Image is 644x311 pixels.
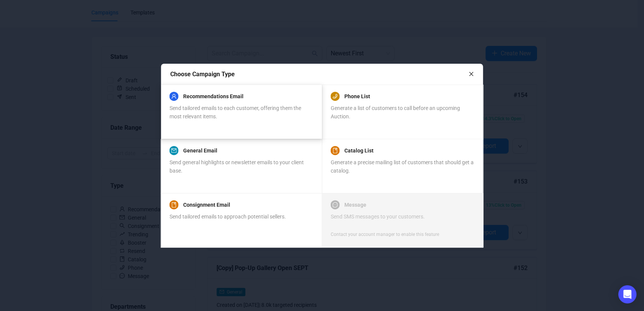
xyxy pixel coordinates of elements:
span: book [333,148,338,153]
span: Send general highlights or newsletter emails to your client base. [170,159,304,174]
span: Send tailored emails to each customer, offering them the most relevant items. [170,105,301,119]
a: General Email [183,146,217,155]
a: Recommendations Email [183,92,243,101]
div: Contact your account manager to enable this feature [331,231,439,238]
span: mail [171,148,177,153]
a: Catalog List [344,146,374,155]
span: Send tailored emails to approach potential sellers. [170,214,286,220]
a: Message [344,200,366,209]
a: Consignment Email [183,200,230,209]
span: user [171,94,177,99]
span: close [469,71,474,77]
span: Generate a precise mailing list of customers that should get a catalog. [331,159,474,174]
span: Send SMS messages to your customers. [331,214,425,220]
span: book [171,202,177,207]
div: Choose Campaign Type [170,69,469,79]
span: phone [333,94,338,99]
div: Open Intercom Messenger [618,285,636,303]
span: Generate a list of customers to call before an upcoming Auction. [331,105,460,119]
a: Phone List [344,92,370,101]
span: message [333,202,338,207]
